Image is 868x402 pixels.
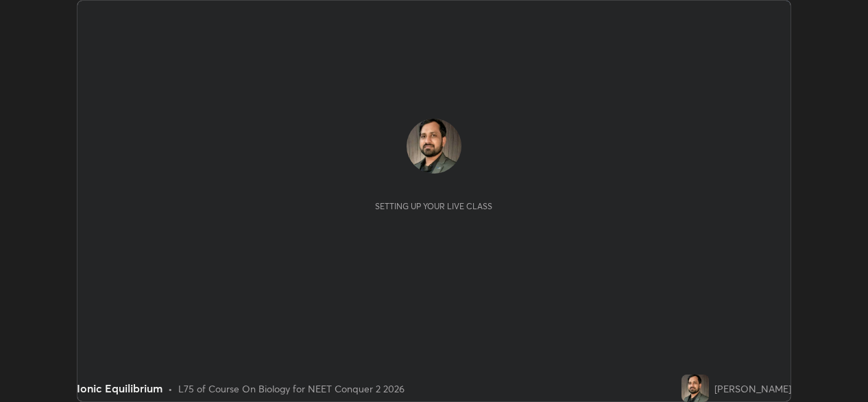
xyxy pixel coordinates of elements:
[375,201,492,211] div: Setting up your live class
[168,381,173,396] div: •
[77,380,162,397] div: Ionic Equilibrium
[407,119,461,174] img: c6f1f51b65ab405e8839512a486be057.jpg
[714,381,791,396] div: [PERSON_NAME]
[682,375,709,402] img: c6f1f51b65ab405e8839512a486be057.jpg
[178,381,405,396] div: L75 of Course On Biology for NEET Conquer 2 2026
